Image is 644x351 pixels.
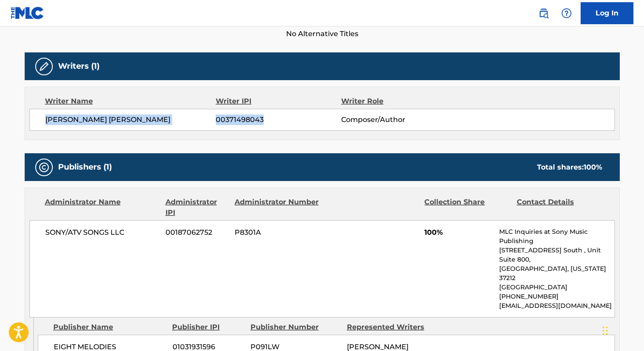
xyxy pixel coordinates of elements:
[45,227,159,238] span: SONY/ATV SONGS LLC
[341,96,455,107] div: Writer Role
[45,96,216,107] div: Writer Name
[558,4,575,22] div: Help
[535,4,552,22] a: Public Search
[538,8,549,18] img: search
[499,227,614,246] p: MLC Inquiries at Sony Music Publishing
[499,283,614,292] p: [GEOGRAPHIC_DATA]
[58,61,99,71] h5: Writers (1)
[11,7,44,19] img: MLC Logo
[39,162,49,173] img: Publishers
[250,322,340,333] div: Publisher Number
[39,61,49,72] img: Writers
[25,29,620,39] span: No Alternative Titles
[600,309,644,351] iframe: Chat Widget
[600,309,644,351] div: Widget de chat
[584,163,602,171] span: 100 %
[341,115,455,125] span: Composer/Author
[166,197,228,218] div: Administrator IPI
[499,246,614,264] p: [STREET_ADDRESS] South , Unit Suite 800,
[58,162,112,172] h5: Publishers (1)
[561,8,572,18] img: help
[216,96,341,107] div: Writer IPI
[581,2,633,24] a: Log In
[216,115,341,125] span: 00371498043
[235,227,320,238] span: P8301A
[499,264,614,283] p: [GEOGRAPHIC_DATA], [US_STATE] 37212
[424,227,493,238] span: 100%
[499,301,614,310] p: [EMAIL_ADDRESS][DOMAIN_NAME]
[499,292,614,301] p: [PHONE_NUMBER]
[45,115,216,125] span: [PERSON_NAME] [PERSON_NAME]
[53,322,166,333] div: Publisher Name
[424,197,510,218] div: Collection Share
[517,197,602,218] div: Contact Details
[45,197,159,218] div: Administrator Name
[166,227,228,238] span: 00187062752
[603,318,608,344] div: Arrastar
[235,197,320,218] div: Administrator Number
[347,322,437,333] div: Represented Writers
[537,162,602,173] div: Total shares:
[172,322,244,333] div: Publisher IPI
